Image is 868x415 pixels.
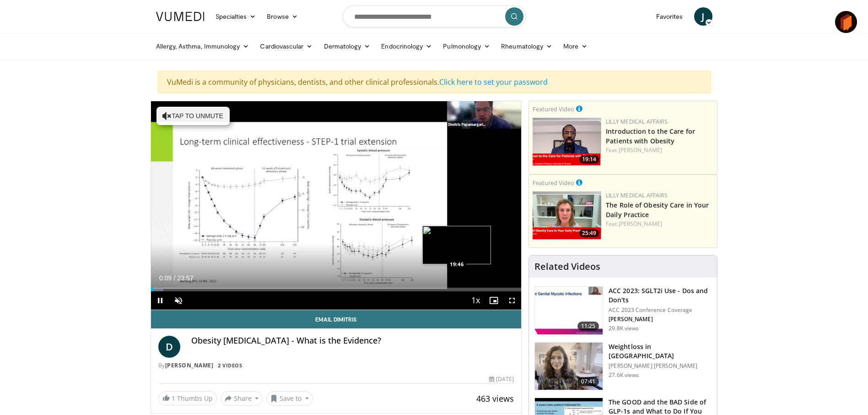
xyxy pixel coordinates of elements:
[606,146,713,154] div: Feat.
[533,118,601,166] img: acc2e291-ced4-4dd5-b17b-d06994da28f3.png.150x105_q85_crop-smart_upscale.png
[151,288,522,291] div: Progress Bar
[609,316,712,323] p: [PERSON_NAME]
[534,261,600,272] h4: Related Videos
[158,336,180,358] a: D
[151,291,169,310] button: Pause
[533,191,601,240] img: e1208b6b-349f-4914-9dd7-f97803bdbf1d.png.150x105_q85_crop-smart_upscale.png
[156,107,230,125] button: Tap to unmute
[619,146,662,154] a: [PERSON_NAME]
[533,118,601,166] a: 19:14
[577,322,599,331] span: 11:25
[609,325,639,332] p: 29.8K views
[376,37,437,55] a: Endocrinology
[158,361,514,370] div: By
[254,37,318,55] a: Cardiovascular
[535,343,603,390] img: 9983fed1-7565-45be-8934-aef1103ce6e2.150x105_q85_crop-smart_upscale.jpg
[169,291,188,310] button: Unmute
[619,220,662,228] a: [PERSON_NAME]
[609,362,712,370] p: [PERSON_NAME] [PERSON_NAME]
[318,37,376,55] a: Dermatology
[437,37,496,55] a: Pulmonology
[261,7,303,26] a: Browse
[533,179,574,187] small: Featured Video
[534,286,712,335] a: 11:25 ACC 2023: SGLT2i Use - Dos and Don'ts ACC 2023 Conference Coverage [PERSON_NAME] 29.8K views
[579,155,599,164] span: 19:14
[151,37,255,55] a: Allergy, Asthma, Immunology
[606,127,695,145] a: Introduction to the Care for Patients with Obesity
[503,291,521,310] button: Fullscreen
[606,201,709,219] a: The Role of Obesity Care in Your Daily Practice
[476,393,514,404] span: 463 views
[535,287,603,334] img: 9258cdf1-0fbf-450b-845f-99397d12d24a.150x105_q85_crop-smart_upscale.jpg
[577,377,599,386] span: 07:41
[159,274,172,282] span: 0:09
[215,361,245,369] a: 2 Videos
[534,342,712,391] a: 07:41 Weightloss in [GEOGRAPHIC_DATA] [PERSON_NAME] [PERSON_NAME] 27.6K views
[579,229,599,237] span: 25:49
[609,371,639,379] p: 27.6K views
[191,336,514,346] h4: Obesity [MEDICAL_DATA] - What is the Evidence?
[609,286,712,305] h3: ACC 2023: SGLT2i Use - Dos and Don'ts
[651,7,689,26] a: Favorites
[210,7,262,26] a: Specialties
[151,101,522,310] video-js: Video Player
[606,220,713,228] div: Feat.
[157,71,711,93] div: VuMedi is a community of physicians, dentists, and other clinical professionals.
[343,5,526,27] input: Search topics, interventions
[609,306,712,314] p: ACC 2023 Conference Coverage
[558,37,593,55] a: More
[172,394,175,403] span: 1
[266,391,313,406] button: Save to
[606,118,668,126] a: Lilly Medical Affairs
[485,291,503,310] button: Enable picture-in-picture mode
[177,274,193,282] span: 23:57
[151,310,522,328] a: Email Dimitris
[439,77,548,87] a: Click here to set your password
[694,7,712,26] a: J
[496,37,558,55] a: Rheumatology
[174,274,176,282] span: /
[466,291,485,310] button: Playback Rate
[609,342,712,360] h3: Weightloss in [GEOGRAPHIC_DATA]
[533,191,601,240] a: 25:49
[533,105,574,113] small: Featured Video
[221,391,263,406] button: Share
[165,361,214,369] a: [PERSON_NAME]
[489,375,514,383] div: [DATE]
[156,12,205,21] img: VuMedi Logo
[606,191,668,199] a: Lilly Medical Affairs
[158,391,217,405] a: 1 Thumbs Up
[422,226,491,264] img: image.jpeg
